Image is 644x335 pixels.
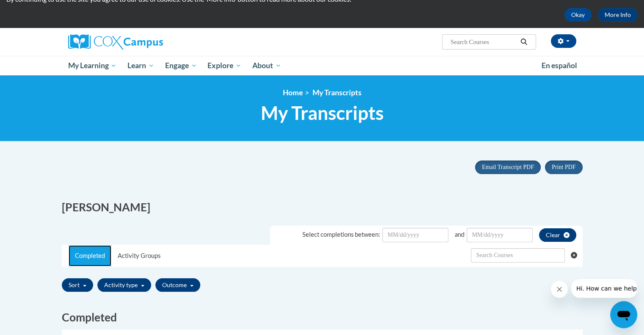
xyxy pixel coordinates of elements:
iframe: Message from company [571,279,637,298]
span: Print PDF [552,164,575,170]
a: About [247,56,287,75]
input: Date Input [467,228,533,242]
button: Okay [564,8,591,22]
span: My Transcripts [261,102,384,124]
span: My Learning [68,61,116,71]
a: En español [536,57,583,75]
a: Engage [160,56,202,75]
input: Search Courses [450,37,517,47]
span: About [252,61,281,71]
div: Main menu [55,56,589,75]
span: and [455,231,464,238]
iframe: Button to launch messaging window [610,301,637,328]
span: Learn [127,61,154,71]
button: Activity type [97,278,151,292]
iframe: Close message [551,281,568,298]
input: Date Input [382,228,448,242]
h2: Completed [62,310,583,325]
a: Activity Groups [111,245,167,266]
span: Engage [165,61,197,71]
span: My Transcripts [312,88,362,97]
button: Print PDF [545,161,582,174]
span: Email Transcript PDF [482,164,534,170]
a: More Info [598,8,638,22]
span: Select completions between: [302,231,380,238]
a: My Learning [63,56,122,75]
span: Hi. How can we help? [5,6,69,13]
button: Email Transcript PDF [475,161,541,174]
button: Account Settings [551,34,576,48]
a: Cox Campus [68,34,229,50]
span: Explore [207,61,241,71]
a: Home [283,88,303,97]
a: Explore [202,56,247,75]
img: Cox Campus [68,34,163,50]
input: Search Withdrawn Transcripts [471,248,565,263]
button: Clear searching [571,245,582,266]
button: Search [517,37,530,47]
button: Sort [62,278,93,292]
span: En español [542,61,577,70]
a: Learn [122,56,160,75]
button: Outcome [155,278,200,292]
h2: [PERSON_NAME] [62,199,316,215]
button: clear [539,228,576,242]
a: Completed [69,245,111,266]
